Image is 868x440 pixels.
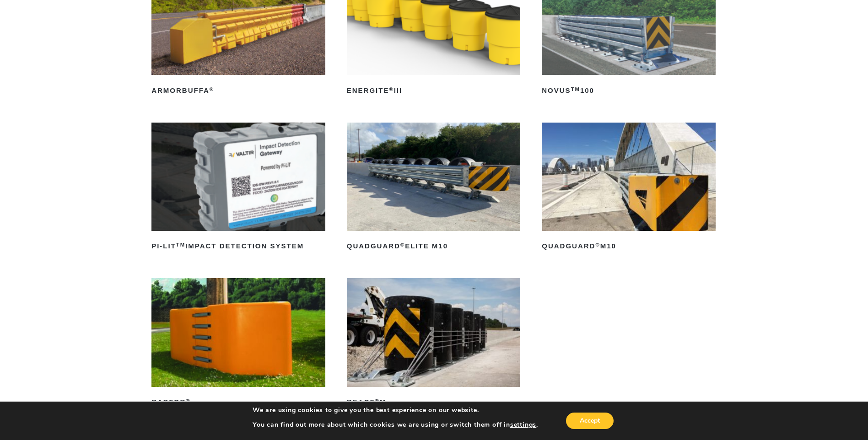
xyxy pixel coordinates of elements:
h2: ArmorBuffa [151,83,325,98]
a: QuadGuard®Elite M10 [347,123,521,254]
sup: ® [400,242,405,247]
sup: TM [176,242,185,247]
h2: QuadGuard Elite M10 [347,239,521,254]
button: Accept [566,413,614,429]
a: QuadGuard®M10 [542,123,716,254]
sup: ® [595,242,600,247]
h2: PI-LIT Impact Detection System [151,239,325,254]
h2: REACT M [347,395,521,410]
h2: ENERGITE III [347,83,521,98]
p: We are using cookies to give you the best experience on our website. [253,406,538,414]
a: RAPTOR® [151,278,325,409]
h2: NOVUS 100 [542,83,716,98]
h2: QuadGuard M10 [542,239,716,254]
a: REACT®M [347,278,521,409]
sup: TM [571,86,580,92]
sup: ® [186,398,190,403]
sup: ® [210,86,214,92]
sup: ® [375,398,379,403]
sup: ® [389,86,394,92]
a: PI-LITTMImpact Detection System [151,123,325,254]
p: You can find out more about which cookies we are using or switch them off in . [253,421,538,429]
button: settings [510,421,536,429]
h2: RAPTOR [151,395,325,410]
